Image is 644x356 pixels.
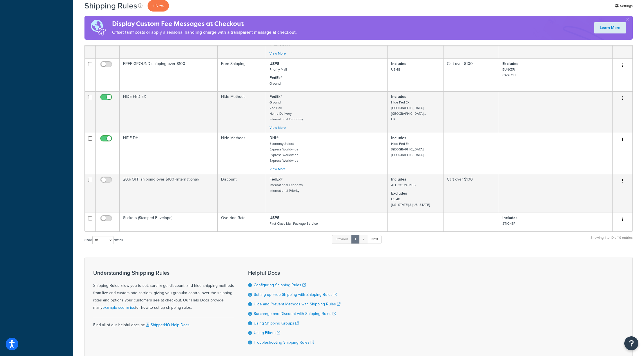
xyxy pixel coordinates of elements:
small: Ground 2nd Day Home Delivery International Economy [269,100,303,122]
strong: Includes [391,94,406,100]
a: View More [269,166,286,172]
strong: FedEx® [269,94,282,100]
td: Stickers (Stamped Envelope) [120,213,218,231]
strong: Includes [391,61,406,67]
strong: DHL® [269,135,278,141]
small: US 48 [391,67,400,72]
div: Shipping Rules allow you to set, surcharge, discount, and hide shipping methods from live and cus... [93,270,234,311]
img: duties-banner-06bc72dcb5fe05cb3f9472aba00be2ae8eb53ab6f0d8bb03d382ba314ac3c341.png [84,16,112,40]
td: Override Rate [218,213,266,231]
small: Priority Mail [269,67,287,72]
a: View More [269,51,286,56]
small: ALL COUNTRIES [391,182,416,188]
td: 20% OFF shipping over $100 (International) [120,174,218,213]
h3: Helpful Docs [248,270,340,276]
a: Troubleshooting Shipping Rules [254,339,314,345]
strong: Includes [502,215,518,221]
a: 2 [359,235,368,244]
a: Hide and Prevent Methods with Shipping Rules [254,301,340,307]
td: Discount [218,174,266,213]
td: FREE GROUND shipping over $100 [120,58,218,91]
a: ShipperHQ Help Docs [145,322,190,328]
small: Hide Fed Ex - [GEOGRAPHIC_DATA] [GEOGRAPHIC_DATA]... [391,141,426,157]
small: Economy Select Express Worldwide Express Worldwide Express Worldwide [269,141,298,163]
a: Using Filters [254,330,280,336]
td: Cart over $100 [444,174,499,213]
p: Offset tariff costs or apply a seasonal handling charge with a transparent message at checkout. [112,28,297,36]
small: US 48 [US_STATE] & [US_STATE] [391,197,430,207]
td: HIDE FED EX [120,91,218,133]
a: Using Shipping Groups [254,320,299,326]
a: Settings [615,2,633,10]
strong: FedEx® [269,75,282,81]
button: Open Resource Center [624,336,638,350]
td: Cart over $100 [444,58,499,91]
h1: Shipping Rules [84,0,137,11]
div: Showing 1 to 10 of 19 entries [590,235,633,247]
label: Show entries [84,236,123,244]
h3: Understanding Shipping Rules [93,270,234,276]
small: Hide Fed Ex - [GEOGRAPHIC_DATA] [GEOGRAPHIC_DATA]... UK [391,100,426,122]
td: Hide Methods [218,133,266,174]
strong: Excludes [391,190,407,196]
small: Ground [269,81,281,86]
small: First-Class Mail Package Service [269,221,318,226]
a: View More [269,125,286,130]
small: STICKER [502,221,515,226]
a: Setting up Free Shipping with Shipping Rules [254,292,337,298]
a: Next [368,235,382,244]
div: Find all of our helpful docs at: [93,317,234,329]
h4: Display Custom Fee Messages at Checkout [112,19,297,28]
small: International Economy International Priority [269,182,303,193]
strong: USPS [269,215,279,221]
td: Hide Methods [218,91,266,133]
strong: FedEx® [269,176,282,182]
strong: Includes [391,176,406,182]
select: Showentries [92,236,113,244]
strong: USPS [269,61,279,67]
strong: Includes [391,135,406,141]
a: Learn More [594,22,626,33]
a: Previous [332,235,352,244]
a: Surcharge and Discount with Shipping Rules [254,311,336,317]
small: BUNKER CASTOFF [502,67,517,78]
strong: Excludes [502,61,518,67]
td: HIDE DHL [120,133,218,174]
a: example scenarios [102,305,135,310]
a: Configuring Shipping Rules [254,282,306,288]
a: 1 [351,235,360,244]
td: Free Shipping [218,58,266,91]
